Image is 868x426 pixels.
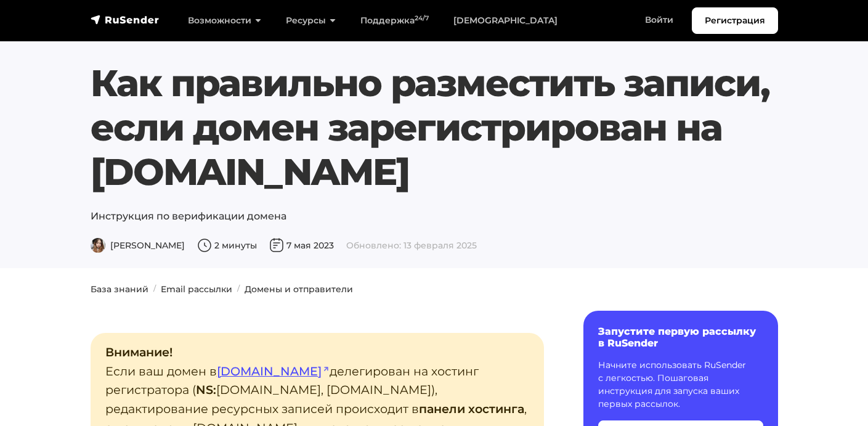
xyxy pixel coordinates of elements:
[91,209,778,224] p: Инструкция по верификации домена
[105,345,172,359] strong: Внимание!
[197,240,257,251] span: 2 минуты
[633,7,686,33] a: Войти
[91,240,185,251] span: [PERSON_NAME]
[161,284,232,295] a: Email рассылки
[245,284,353,295] a: Домены и отправители
[346,240,477,251] span: Обновлено: 13 февраля 2025
[91,61,778,194] h1: Как правильно разместить записи, если домен зарегистрирован на [DOMAIN_NAME]
[415,14,429,22] sup: 24/7
[176,8,274,33] a: Возможности
[274,8,348,33] a: Ресурсы
[441,8,570,33] a: [DEMOGRAPHIC_DATA]
[196,382,216,397] strong: NS:
[91,14,160,26] img: RuSender
[419,401,524,416] strong: панели хостинга
[269,238,284,253] img: Дата публикации
[348,8,441,33] a: Поддержка24/7
[692,7,778,34] a: Регистрация
[598,359,763,411] p: Начните использовать RuSender с легкостью. Пошаговая инструкция для запуска ваших первых рассылок.
[598,326,763,349] h6: Запустите первую рассылку в RuSender
[197,238,212,253] img: Время чтения
[269,240,334,251] span: 7 мая 2023
[217,364,330,379] a: [DOMAIN_NAME]
[91,284,148,295] a: База знаний
[83,283,785,296] nav: breadcrumb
